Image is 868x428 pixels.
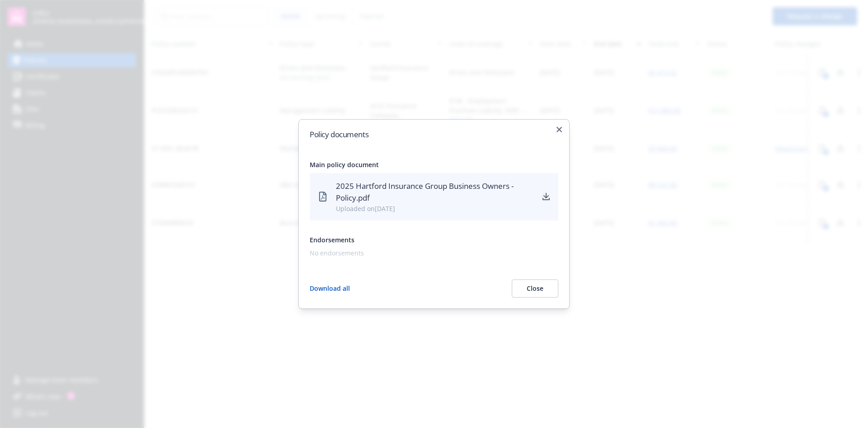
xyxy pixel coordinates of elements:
[310,130,558,138] h2: Policy documents
[336,180,534,204] div: 2025 Hartford Insurance Group Business Owners - Policy.pdf
[541,192,551,202] a: download
[336,204,534,213] div: Uploaded on [DATE]
[310,248,555,258] div: No endorsements
[310,235,558,245] div: Endorsements
[310,160,558,169] div: Main policy document
[512,279,558,298] button: Close
[310,279,350,298] button: Download all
